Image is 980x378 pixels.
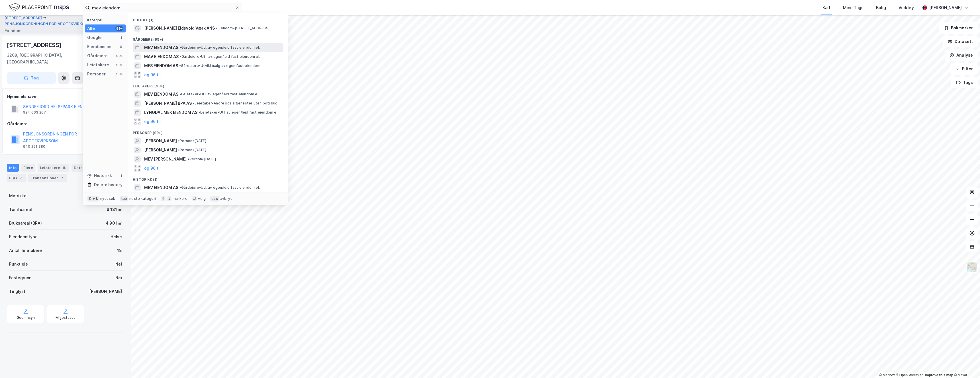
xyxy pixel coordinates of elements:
input: Søk på adresse, matrikkel, gårdeiere, leietakere eller personer [90,3,235,12]
div: esc [210,196,219,202]
div: Datasett [72,164,100,172]
span: Leietaker • Andre sosialtjenester uten botilbud [193,101,277,106]
span: • [193,101,195,105]
button: Tag [7,72,56,84]
div: Bruksareal (BRA) [9,220,42,227]
div: Eiendommer [87,43,112,50]
div: Info [7,164,19,172]
div: 99+ [115,72,123,76]
div: 6 131 ㎡ [107,206,122,213]
div: 7 [59,175,65,181]
div: 18 [61,165,67,170]
div: [STREET_ADDRESS] [7,40,63,50]
div: Eiendom [5,27,22,34]
div: Festegrunn [9,274,31,281]
div: Kart [822,4,830,11]
img: Z [967,262,977,273]
div: Google (1) [128,13,288,24]
div: Leietakere [87,61,109,68]
span: • [178,139,180,143]
div: Bolig [876,4,886,11]
span: • [180,54,181,59]
div: Kategori [87,18,126,22]
button: Tags [951,77,978,88]
span: [PERSON_NAME] [144,147,177,153]
span: Gårdeiere • Utl. av egen/leid fast eiendom el. [179,45,260,50]
button: og 96 til [144,71,161,78]
span: • [179,185,181,190]
div: 940 291 380 [23,144,45,149]
a: Improve this map [925,373,953,377]
div: Personer [87,71,106,77]
div: 3208, [GEOGRAPHIC_DATA], [GEOGRAPHIC_DATA] [7,52,91,65]
div: Tomteareal [9,206,32,213]
span: Eiendom • [STREET_ADDRESS] [216,26,269,30]
span: [PERSON_NAME] [144,137,177,144]
span: • [178,148,180,152]
span: • [179,45,181,50]
div: Gårdeiere [7,120,124,127]
span: MEV EIENDOM AS [144,184,178,191]
button: PENSJONSORDNINGEN FOR APOTEKVIRKSOMH... [5,21,98,27]
div: Leietakere [38,164,69,172]
div: 7 [18,175,24,181]
div: Verktøy [899,4,914,11]
div: Nei [115,261,122,268]
span: Person • [DATE] [188,157,216,161]
span: MEV EIENDOM AS [144,44,178,51]
span: Gårdeiere • Utvikl./salg av egen fast eiendom [179,63,260,68]
div: 1 [119,173,123,178]
div: Eiendomstype [9,233,38,240]
div: Hjemmelshaver [7,93,124,100]
div: Geoinnsyn [17,315,35,320]
span: • [188,157,189,161]
div: 99+ [115,54,123,58]
div: Google [87,34,102,41]
div: avbryt [220,196,232,201]
span: MAV EIENDOM AS [144,53,179,60]
div: Gårdeiere (99+) [128,33,288,43]
span: [PERSON_NAME] BPA AS [144,100,192,107]
div: Punktleie [9,261,28,268]
div: Helse [111,233,122,240]
button: og 96 til [144,165,161,172]
div: nytt søk [100,196,115,201]
span: • [179,63,181,68]
div: neste kategori [129,196,156,201]
span: Leietaker • Utl. av egen/leid fast eiendom el. [199,110,278,115]
span: Person • [DATE] [178,139,206,143]
span: MEV EIENDOM AS [144,91,178,98]
span: LYNGDAL MEK EIENDOM AS [144,109,197,116]
div: [PERSON_NAME] [929,4,962,11]
div: markere [173,196,187,201]
img: logo.f888ab2527a4732fd821a326f86c7f29.svg [9,3,69,13]
div: ESG [7,174,26,182]
span: MEV [PERSON_NAME] [144,156,187,163]
div: Miljøstatus [56,315,75,320]
span: • [199,110,200,114]
div: Delete history [94,181,122,188]
span: • [179,92,181,96]
div: 994 663 267 [23,110,46,115]
a: Mapbox [879,373,895,377]
div: Gårdeiere [87,52,108,59]
div: 99+ [115,26,123,31]
span: [PERSON_NAME] Eidsvold Værk ANS [144,25,215,32]
div: Transaksjoner [28,174,67,182]
div: velg [198,196,206,201]
div: Historikk (1) [128,173,288,183]
button: [STREET_ADDRESS] [5,15,43,21]
div: Alle [87,25,95,32]
button: Analyse [945,50,978,61]
span: Leietaker • Utl. av egen/leid fast eiendom el. [179,92,259,96]
span: Gårdeiere • Utl. av egen/leid fast eiendom el. [179,185,260,190]
button: og 96 til [144,118,161,125]
div: 0 [119,44,123,49]
a: OpenStreetMap [896,373,924,377]
button: Filter [950,63,978,75]
div: tab [120,196,128,202]
div: Leietakere (99+) [128,79,288,90]
span: Person • [DATE] [178,148,206,152]
button: Bokmerker [939,22,978,34]
div: 99+ [115,63,123,67]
